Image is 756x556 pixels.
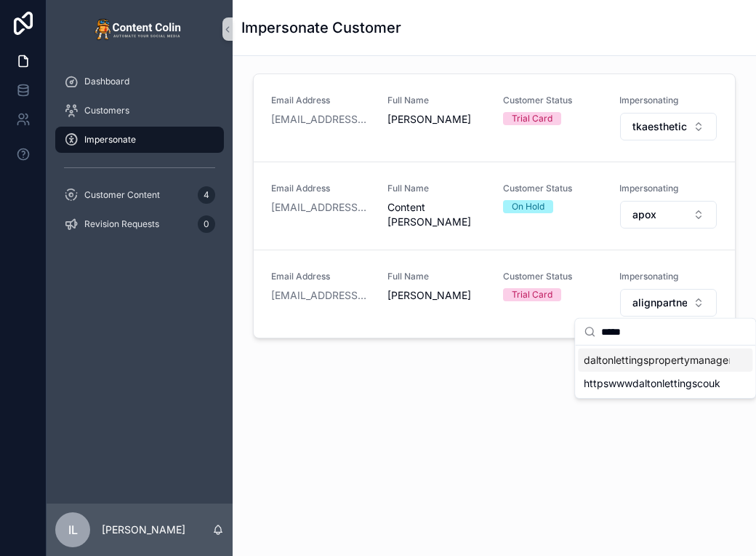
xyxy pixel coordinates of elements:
[503,183,602,194] span: Customer Status
[632,119,688,134] span: tkaesthetics
[584,353,729,368] span: daltonlettingspropertymanagement
[55,211,224,237] a: Revision Requests0
[55,127,224,153] a: Impersonate
[102,523,185,537] p: [PERSON_NAME]
[503,271,602,282] span: Customer Status
[387,200,486,229] span: Content [PERSON_NAME]
[512,112,552,125] div: Trial Card
[241,17,401,38] h1: Impersonate Customer
[387,288,486,303] span: [PERSON_NAME]
[198,186,215,204] div: 4
[55,98,224,124] a: Customers
[68,521,78,539] span: IL
[619,271,718,282] span: Impersonating
[271,112,370,127] a: [EMAIL_ADDRESS][DOMAIN_NAME]
[84,218,159,230] span: Revision Requests
[84,134,136,146] span: Impersonate
[503,95,602,106] span: Customer Status
[387,112,486,127] span: [PERSON_NAME]
[575,346,755,398] div: Suggestions
[512,288,552,301] div: Trial Card
[271,183,370,194] span: Email Address
[620,201,717,229] button: Select Button
[47,58,233,256] div: scrollable content
[619,183,718,194] span: Impersonating
[512,200,544,213] div: On Hold
[387,271,486,282] span: Full Name
[271,200,370,215] a: [EMAIL_ADDRESS][DOMAIN_NAME]
[198,215,215,233] div: 0
[387,95,486,106] span: Full Name
[387,183,486,194] span: Full Name
[271,95,370,106] span: Email Address
[271,288,370,303] a: [EMAIL_ADDRESS][DOMAIN_NAME]
[619,95,718,106] span: Impersonating
[55,182,224,208] a: Customer Content4
[632,295,688,310] span: alignpartners
[84,189,160,201] span: Customer Content
[271,271,370,282] span: Email Address
[620,113,717,140] button: Select Button
[632,207,656,222] span: apox
[620,289,717,317] button: Select Button
[584,376,720,391] span: httpswwwdaltonlettingscouk
[55,68,224,95] a: Dashboard
[84,105,129,116] span: Customers
[94,17,185,41] img: App logo
[84,76,129,87] span: Dashboard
